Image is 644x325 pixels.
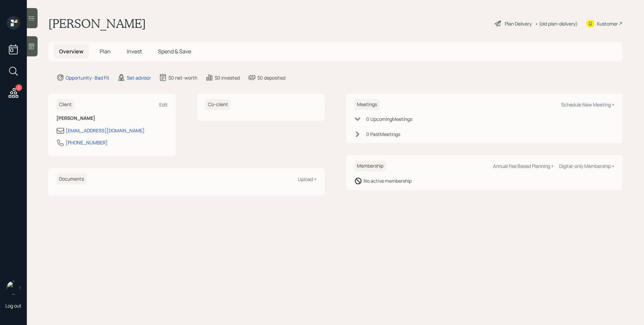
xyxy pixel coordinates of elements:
img: james-distasi-headshot.png [7,281,20,294]
div: Kustomer [597,20,618,27]
div: Opportunity · Bad Fit [66,74,109,81]
h1: [PERSON_NAME] [48,16,146,31]
div: 3 [15,84,22,91]
div: Schedule New Meeting + [561,101,614,108]
span: Spend & Save [158,48,191,55]
div: $0 deposited [257,74,285,81]
div: Plan Delivery [505,20,532,27]
div: Annual Fee Based Planning + [493,163,554,169]
h6: Documents [56,174,87,185]
div: [PHONE_NUMBER] [66,139,108,146]
div: Edit [159,101,168,108]
span: Invest [127,48,142,55]
div: Log out [5,303,21,309]
div: [EMAIL_ADDRESS][DOMAIN_NAME] [66,127,145,134]
div: 0 Past Meeting s [366,131,400,138]
span: Plan [100,48,111,55]
div: No active membership [364,177,412,184]
h6: Meetings [354,99,380,110]
div: Upload + [298,176,317,182]
div: Set advisor [127,74,151,81]
div: Digital-only Membership + [559,163,614,169]
h6: [PERSON_NAME] [56,115,168,121]
div: • (old plan-delivery) [535,20,578,27]
div: $0 net-worth [168,74,197,81]
h6: Co-client [205,99,231,110]
span: Overview [59,48,84,55]
div: 0 Upcoming Meeting s [366,115,412,123]
h6: Client [56,99,74,110]
div: $0 invested [215,74,240,81]
h6: Membership [354,160,386,172]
